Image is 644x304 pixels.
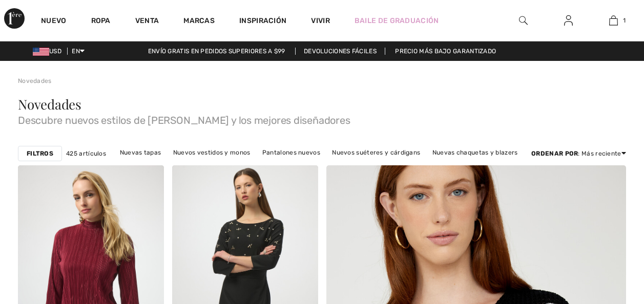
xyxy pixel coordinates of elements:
[531,150,578,157] strong: Ordenar por
[239,16,286,27] span: Inspiración
[140,48,294,55] a: Envío gratis en pedidos superiores a $99
[4,8,25,29] img: Avenida 1ère
[623,16,626,25] span: 1
[427,146,523,159] a: Nuevas chaquetas y blazers
[591,14,635,27] a: 1
[295,48,385,55] a: Devoluciones fáciles
[564,14,573,27] img: Mi información
[183,16,215,27] a: Marcas
[135,16,159,27] a: Venta
[18,77,52,84] a: Novedades
[33,48,66,55] span: USD
[246,159,300,172] a: Nuevas faldas
[302,159,391,172] a: Nuevas prendas de abrigo
[115,146,167,159] a: Nuevas tapas
[387,48,504,55] a: Precio más bajo garantizado
[18,111,626,125] span: Descubre nuevos estilos de [PERSON_NAME] y los mejores diseñadores
[556,14,581,27] a: Sign In
[18,95,81,113] span: Novedades
[33,48,49,56] img: Dólar de EE.UU
[41,16,67,27] a: Nuevo
[531,150,621,157] font: : Más reciente
[91,16,111,27] a: Ropa
[27,149,53,158] strong: Filtros
[572,227,634,253] iframe: Opens a widget where you can find more information
[66,149,106,158] span: 425 artículos
[311,15,330,26] a: Vivir
[519,14,528,27] img: Buscar en el sitio web
[609,14,618,27] img: Mi bolsa
[257,146,325,159] a: Pantalones nuevos
[355,15,439,26] a: Baile de graduación
[168,146,256,159] a: Nuevos vestidos y monos
[72,48,80,55] font: EN
[327,146,425,159] a: Nuevos suéteres y cárdigans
